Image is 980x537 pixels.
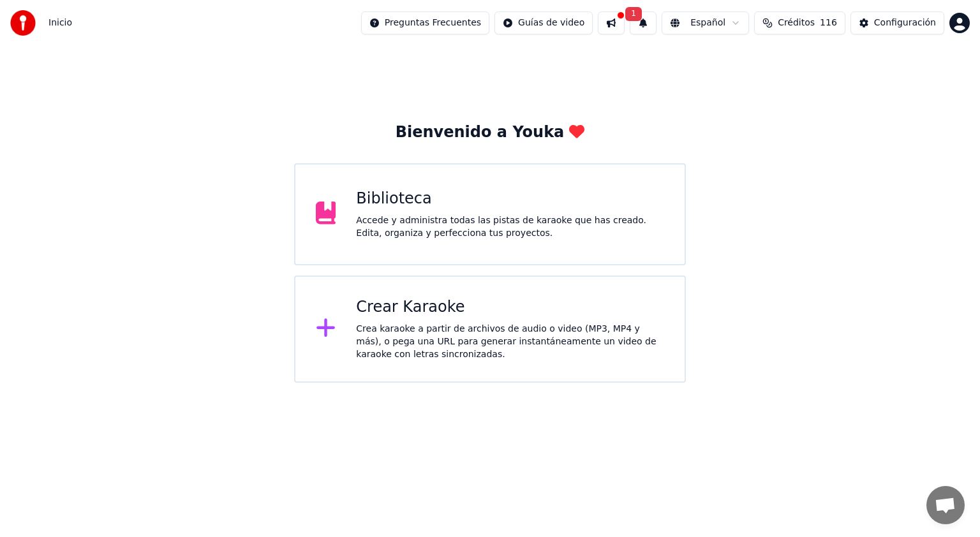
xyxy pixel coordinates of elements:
img: youka [10,10,36,36]
div: Crea karaoke a partir de archivos de audio o video (MP3, MP4 y más), o pega una URL para generar ... [356,323,664,361]
div: Accede y administra todas las pistas de karaoke que has creado. Edita, organiza y perfecciona tus... [356,214,664,240]
button: Preguntas Frecuentes [361,11,489,34]
div: Configuración [874,17,936,29]
span: Créditos [778,17,815,29]
span: 1 [625,7,642,21]
button: Créditos116 [754,11,845,34]
div: Crear Karaoke [356,297,664,318]
span: Inicio [48,17,72,29]
button: Configuración [850,11,944,34]
div: Bienvenido a Youka [396,122,585,143]
span: 116 [820,17,837,29]
a: Chat abierto [926,486,965,524]
button: 1 [630,11,657,34]
button: Guías de video [494,11,593,34]
div: Biblioteca [356,189,664,209]
nav: breadcrumb [48,17,72,29]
